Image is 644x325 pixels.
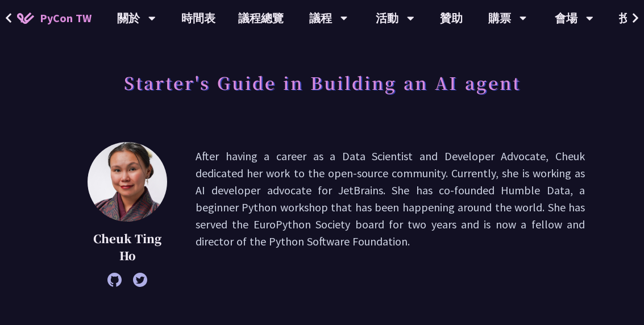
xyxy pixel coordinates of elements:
a: PyCon TW [6,4,103,32]
img: Cheuk Ting Ho [88,142,167,222]
img: Home icon of PyCon TW 2025 [17,13,34,24]
p: After having a career as a Data Scientist and Developer Advocate, Cheuk dedicated her work to the... [196,148,585,281]
p: Cheuk Ting Ho [88,230,167,264]
span: PyCon TW [40,10,92,27]
h1: Starter's Guide in Building an AI agent [124,65,521,99]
